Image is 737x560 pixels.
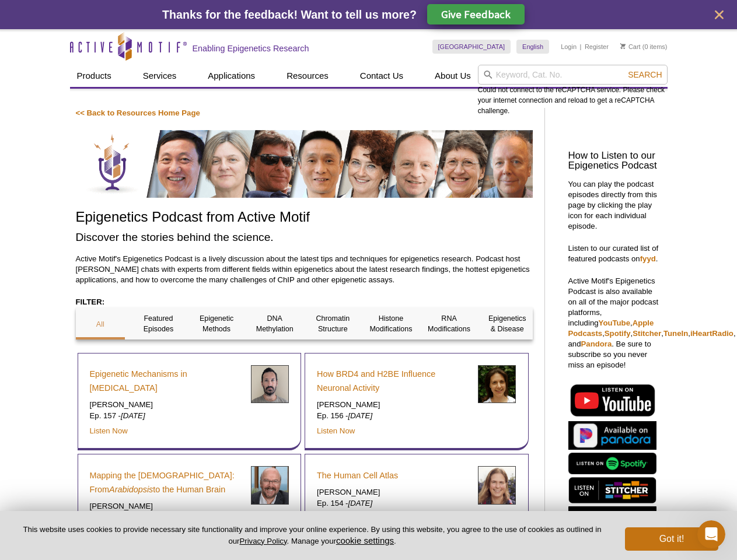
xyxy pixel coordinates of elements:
[280,65,336,87] a: Resources
[348,499,373,508] em: [DATE]
[620,40,668,54] li: (0 items)
[317,498,469,509] p: Ep. 154 -
[568,243,662,264] p: Listen to our curated list of featured podcasts on .
[478,65,668,116] div: Could not connect to the reCAPTCHA service. Please check your internet connection and reload to g...
[483,313,532,334] p: Epigenetics & Disease
[201,65,262,87] a: Applications
[640,254,656,263] a: fyyd
[162,8,417,21] span: Thanks for the feedback! Want to tell us more?
[561,43,577,51] a: Login
[348,411,373,420] em: [DATE]
[580,40,582,54] li: |
[585,43,609,51] a: Register
[432,40,511,54] a: [GEOGRAPHIC_DATA]
[568,453,656,474] img: Listen on Spotify
[90,426,128,435] a: Listen Now
[76,229,533,245] h2: Discover the stories behind the science.
[478,65,668,85] input: Keyword, Cat. No.
[568,276,662,370] p: Active Motif's Epigenetics Podcast is also available on all of the major podcast platforms, inclu...
[441,8,511,21] span: Give Feedback
[121,411,145,420] em: [DATE]
[568,382,656,418] img: Listen on YouTube
[76,319,125,330] p: All
[76,209,533,226] h1: Epigenetics Podcast from Active Motif
[478,466,516,504] img: Sarah Teichmann headshot
[599,318,630,327] a: YouTube
[568,179,662,232] p: You can play the podcast episodes directly from this page by clicking the play icon for each indi...
[192,313,242,334] p: Epigenetic Methods
[568,506,656,531] img: Listen on iHeartRadio
[516,40,549,54] a: English
[239,537,287,545] a: Privacy Policy
[317,400,469,410] p: [PERSON_NAME]
[317,411,469,421] p: Ep. 156 -
[317,468,398,482] a: The Human Cell Atlas
[76,108,200,117] a: << Back to Resources Home Page
[76,254,533,285] p: Active Motif's Epigenetics Podcast is a lively discussion about the latest tips and techniques fo...
[90,501,242,512] p: [PERSON_NAME]
[353,65,410,87] a: Contact Us
[251,466,289,504] img: Joseph Ecker headshot
[109,485,153,494] em: Arabidopsis
[633,329,661,338] a: Stitcher
[317,426,355,435] a: Listen Now
[19,524,606,547] p: This website uses cookies to provide necessary site functionality and improve your online experie...
[568,477,656,503] img: Listen on Stitcher
[251,365,289,403] img: Luca Magnani headshot
[90,400,242,410] p: [PERSON_NAME]
[478,365,516,403] img: Erica Korb headshot
[428,65,478,87] a: About Us
[76,130,533,198] img: Discover the stories behind the science.
[712,8,726,22] button: close
[620,43,626,49] img: Your Cart
[90,411,242,421] p: Ep. 157 -
[624,69,665,80] button: Search
[90,468,242,496] a: Mapping the [DEMOGRAPHIC_DATA]: FromArabidopsisto the Human Brain
[568,318,654,338] a: Apple Podcasts
[568,421,656,450] img: Listen on Pandora
[424,313,474,334] p: RNA Modifications
[605,329,631,338] a: Spotify
[308,313,358,334] p: Chromatin Structure
[134,313,183,334] p: Featured Episodes
[76,297,105,306] strong: FILTER:
[136,65,184,87] a: Services
[70,65,118,87] a: Products
[663,329,688,338] a: TuneIn
[568,151,662,171] h3: How to Listen to our Epigenetics Podcast
[317,367,469,395] a: How BRD4 and H2BE Influence Neuronal Activity
[690,329,733,338] a: iHeartRadio
[90,367,242,395] a: Epigenetic Mechanisms in [MEDICAL_DATA]
[317,487,469,498] p: [PERSON_NAME]
[366,313,416,334] p: Histone Modifications
[193,43,309,54] h2: Enabling Epigenetics Research
[625,527,718,551] button: Got it!
[250,313,299,334] p: DNA Methylation
[697,520,725,548] iframe: Intercom live chat
[336,535,394,545] button: cookie settings
[628,70,662,79] span: Search
[581,339,612,348] a: Pandora
[620,43,641,51] a: Cart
